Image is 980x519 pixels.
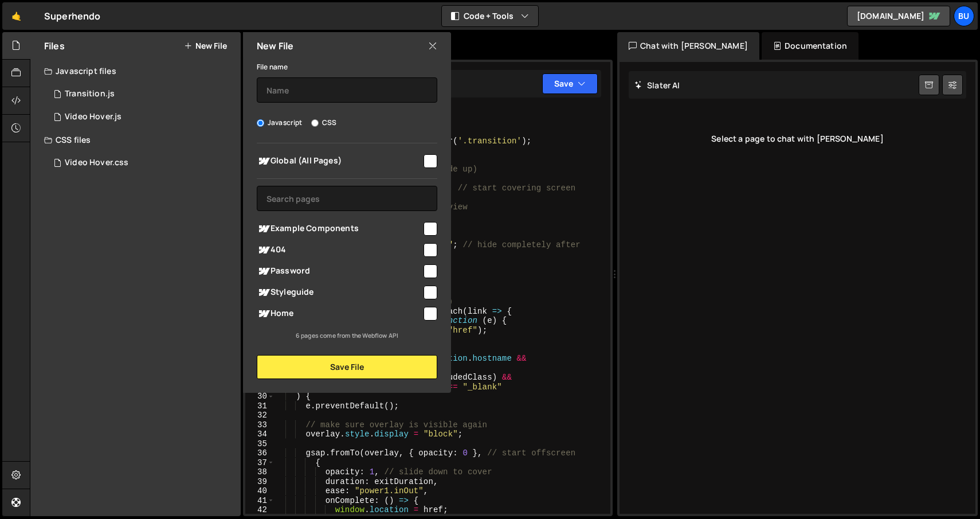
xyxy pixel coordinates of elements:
span: Password [257,264,422,278]
div: 38 [245,467,275,477]
div: 33 [245,420,275,430]
div: Video Hover.js [65,112,121,122]
div: 34 [245,430,275,439]
button: Code + Tools [442,6,538,26]
h2: New File [257,40,293,52]
div: 36 [245,448,275,458]
span: 404 [257,243,422,257]
label: File name [257,61,288,73]
div: 32 [245,411,275,420]
label: Javascript [257,117,303,128]
div: Select a page to chat with [PERSON_NAME] [629,116,966,162]
small: 6 pages come from the Webflow API [296,331,398,340]
button: Save [542,73,598,94]
div: 31 [245,401,275,411]
input: Javascript [257,119,264,127]
div: Superhendo [44,9,101,23]
span: Styleguide [257,286,422,299]
div: 17258/47779.js [44,106,241,128]
span: Home [257,307,422,321]
div: 17258/47780.css [44,151,241,174]
div: 17258/47818.js [44,83,241,106]
h2: Slater AI [634,80,680,91]
a: 🤙 [2,2,30,30]
div: 35 [245,439,275,449]
input: CSS [311,119,319,127]
label: CSS [311,117,336,128]
input: Search pages [257,186,437,211]
div: 41 [245,496,275,506]
button: New File [184,41,227,50]
button: Save File [257,355,437,379]
a: Bu [954,6,974,26]
div: Video Hover.css [65,158,128,168]
div: Chat with [PERSON_NAME] [617,32,759,60]
h2: Files [44,40,65,52]
div: Javascript files [30,60,241,83]
div: 42 [245,505,275,515]
input: Name [257,77,437,103]
span: Example Components [257,222,422,236]
div: 37 [245,458,275,468]
div: 39 [245,477,275,487]
div: 30 [245,392,275,401]
span: Global (All Pages) [257,154,422,168]
div: Documentation [762,32,859,60]
div: Transition.js [65,89,115,99]
a: [DOMAIN_NAME] [847,6,950,26]
div: 40 [245,486,275,496]
div: CSS files [30,128,241,151]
